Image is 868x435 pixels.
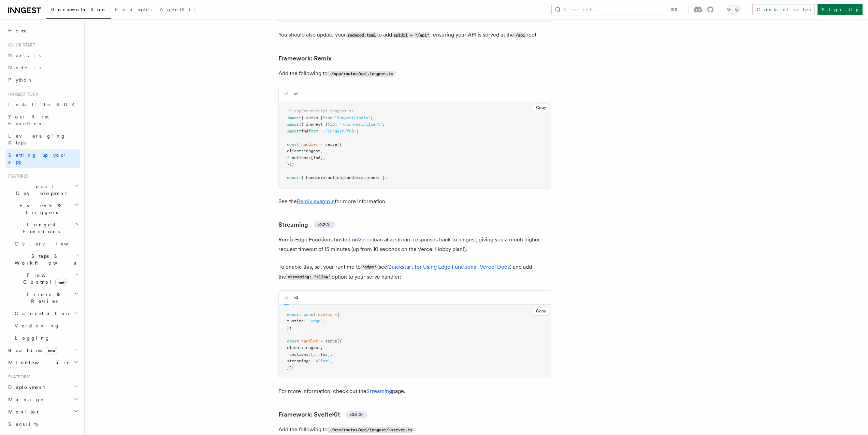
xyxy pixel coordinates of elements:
[12,272,75,285] span: Flow Control
[304,312,316,317] span: const
[287,312,301,317] span: export
[308,319,323,323] span: "edge"
[342,175,344,180] span: ,
[287,149,301,153] span: client
[361,175,366,180] span: as
[12,310,71,317] span: Cancellation
[818,4,863,15] a: Sign Up
[284,291,289,305] button: v3
[12,332,80,344] a: Logging
[552,4,683,15] button: Search...⌘K
[356,129,359,134] span: ;
[337,142,342,147] span: ({
[387,264,510,270] a: Quickstart for Using Edge Functions | Vercel Docs
[287,339,299,343] span: const
[320,149,323,153] span: ,
[325,339,337,343] span: serve
[335,115,371,120] span: "inngest/remix"
[5,221,74,235] span: Inngest Functions
[12,269,80,288] button: Flow Controlnew
[12,288,80,307] button: Errors & Retries
[5,202,74,216] span: Events & Triggers
[5,393,80,406] button: Manage
[323,319,325,323] span: ,
[344,175,361,180] span: handler
[55,279,67,286] span: new
[318,312,332,317] span: config
[5,74,80,86] a: Python
[301,345,304,350] span: :
[330,352,332,357] span: ,
[8,102,79,107] span: Install the SDK
[358,236,374,243] a: Vercel
[311,155,323,160] span: [fnA]
[301,142,318,147] span: handler
[287,109,354,113] span: // app/routes/api.inngest.ts
[361,264,377,270] code: "edge"
[366,388,392,394] a: Streaming
[323,155,325,160] span: ,
[286,274,332,280] code: streaming: "allow"
[8,421,39,427] span: Security
[382,122,385,127] span: ;
[5,344,80,356] button: Realtimenew
[325,142,337,147] span: serve
[5,42,35,48] span: Quick start
[15,241,85,247] span: Overview
[8,133,66,145] span: Leveraging Steps
[5,149,80,168] a: Setting up your app
[287,155,308,160] span: functions
[5,238,80,344] div: Inngest Functions
[371,115,373,120] span: ;
[301,129,308,134] span: fnA
[320,352,330,357] span: fns]
[5,173,28,179] span: Features
[514,32,526,38] code: /api
[533,307,549,315] button: Copy
[294,291,299,305] button: v2
[287,162,294,167] span: });
[318,222,331,227] span: v2.3.0+
[313,359,330,363] span: "allow"
[350,412,363,417] span: v3.5.0+
[46,2,111,19] a: Documentation
[287,325,292,330] span: };
[301,149,304,153] span: :
[287,122,301,127] span: import
[287,115,301,120] span: import
[8,152,67,165] span: Setting up your app
[301,339,318,343] span: handler
[5,356,80,369] button: Middleware
[160,7,196,12] span: AgentKit
[320,142,323,147] span: =
[5,219,80,238] button: Inngest Functions
[320,129,356,134] span: "~/inngest/fnA"
[308,129,318,134] span: from
[752,4,815,15] a: Contact sales
[12,238,80,250] a: Overview
[301,115,323,120] span: { serve }
[156,2,200,18] a: AgentKit
[304,149,320,153] span: inngest
[287,129,301,134] span: import
[304,345,320,350] span: inngest
[366,175,387,180] span: loader };
[5,98,80,111] a: Install the SDK
[311,352,313,357] span: [
[330,359,332,363] span: ,
[5,374,31,380] span: Platform
[294,87,299,101] button: v2
[8,114,49,126] span: Your first Functions
[278,220,335,229] a: Streamingv2.3.0+
[284,87,289,101] button: v3
[337,312,339,317] span: {
[12,320,80,332] a: Versioning
[8,65,41,70] span: Node.js
[339,122,382,127] span: "~/inngest/client"
[8,53,41,58] span: Next.js
[115,7,151,12] span: Examples
[328,175,342,180] span: action
[5,111,80,130] a: Your first Functions
[297,198,335,205] a: Remix example
[5,347,57,354] span: Realtime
